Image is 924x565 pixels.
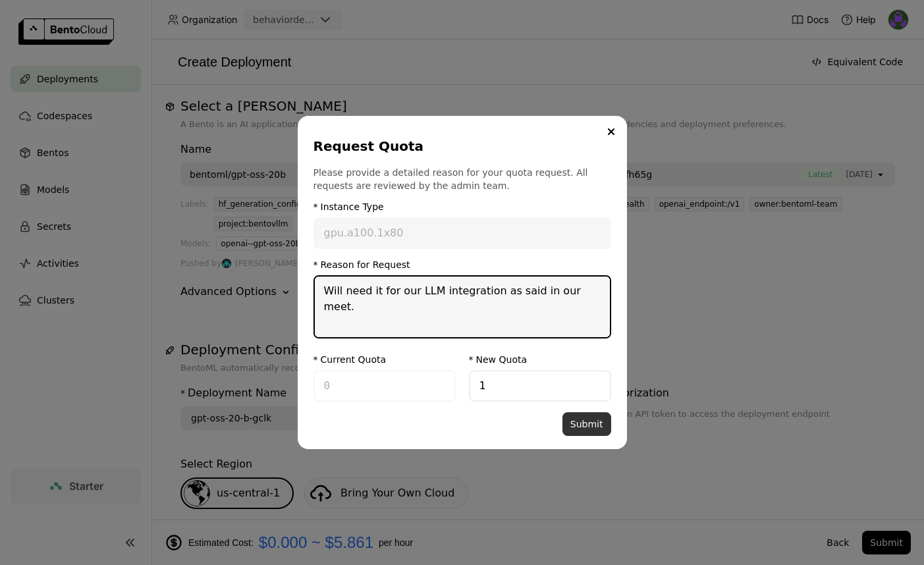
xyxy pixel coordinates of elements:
[603,124,619,140] button: Close
[313,137,606,155] div: Request Quota
[298,116,627,449] div: dialog
[476,354,528,365] div: New Quota
[313,166,611,192] p: Please provide a detailed reason for your quota request. All requests are reviewed by the admin t...
[321,202,384,212] div: Instance Type
[321,354,387,365] div: Current Quota
[562,412,611,436] button: Submit
[315,277,610,337] textarea: Will need it for our LLM integration as said in our meet.
[321,259,410,270] div: Reason for Request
